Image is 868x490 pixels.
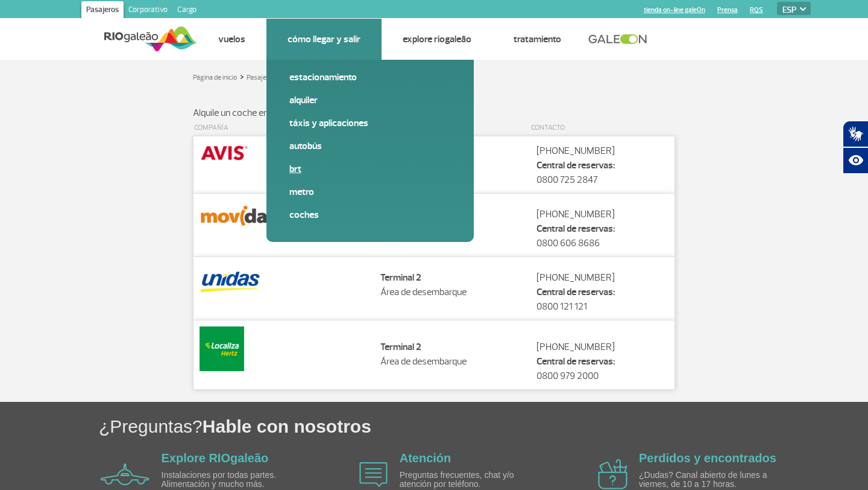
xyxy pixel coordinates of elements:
strong: Terminal 2 [380,272,421,284]
button: Abrir tradutor de língua de sinais. [843,121,868,147]
a: Metro [289,185,451,199]
a: Estacionamiento [289,71,451,84]
p: Alquile un coche en RIOgaleão para su viaje con nuestros socios. [193,106,675,120]
td: [PHONE_NUMBER] 0800 725 2847 [530,136,675,194]
a: Explore RIOgaleão [403,33,471,45]
a: Autobús [289,139,451,153]
a: RQS [750,6,763,14]
img: Localiza [200,326,244,371]
a: Corporativo [124,1,172,21]
img: Avis [200,142,250,163]
td: Área de desembarque [374,320,530,389]
a: Cómo llegar y salir [288,33,360,45]
p: ¿Dudas? Canal abierto de lunes a viernes, de 10 a 17 horas. [639,471,778,489]
th: CONTACTO [530,120,675,136]
p: Preguntas frecuentes, chat y/o atención por teléfono. [400,471,538,489]
td: [PHONE_NUMBER] 0800 121 121 [530,256,675,320]
a: Pasajeros [247,73,276,82]
a: Vuelos [218,33,245,45]
img: airplane icon [598,459,627,489]
a: Atención [400,451,451,465]
td: Área de desembarque [374,256,530,320]
a: Pasajeros [81,1,124,21]
a: Explore RIOgaleão [162,451,269,465]
td: [PHONE_NUMBER] 0800 979 2000 [530,320,675,389]
a: BRT [289,162,451,176]
a: Página de inicio [193,73,237,82]
p: Instalaciones por todas partes. Alimentación y mucho más. [162,471,300,489]
a: Cargo [172,1,201,21]
span: Hable con nosotros [203,416,371,436]
div: Plugin de acessibilidade da Hand Talk. [843,121,868,174]
td: [PHONE_NUMBER] 0800 606 8686 [530,193,675,256]
img: airplane icon [101,463,149,485]
strong: Terminal 2 [380,341,421,353]
a: Tratamiento [514,33,561,45]
button: Abrir recursos assistivos. [843,147,868,174]
a: Táxis y aplicaciones [289,116,451,130]
img: airplane icon [359,462,388,487]
img: Movida [200,200,269,232]
th: COMPAÑÍA [193,120,374,136]
a: Coches [289,208,451,221]
h1: ¿Preguntas? [99,414,868,439]
a: Alquiler [289,94,451,107]
img: Unidas [200,263,261,296]
a: > [240,69,244,83]
strong: Central de reservas: [536,159,615,171]
strong: Central de reservas: [536,286,615,298]
a: Perdidos y encontrados [639,451,776,465]
strong: Central de reservas: [536,223,615,235]
a: tienda on-line galeOn [644,6,705,14]
a: Prensa [717,6,738,14]
strong: Central de reservas: [536,355,615,367]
